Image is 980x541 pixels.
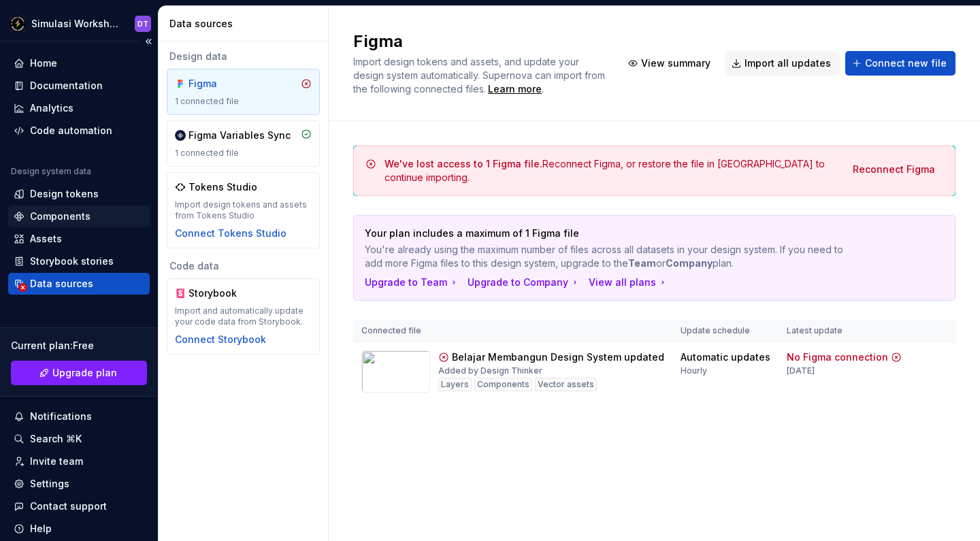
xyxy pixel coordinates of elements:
a: Components [8,206,150,227]
div: Figma Variables Sync [189,129,291,142]
b: Company [666,257,713,269]
th: Latest update [779,320,910,342]
a: Assets [8,228,150,250]
a: Home [8,52,150,74]
a: Data sources [8,273,150,295]
a: Settings [8,473,150,495]
span: Connect new file [865,56,947,70]
span: Import all updates [745,56,831,70]
span: Upgrade plan [52,366,117,380]
div: Analytics [30,101,73,115]
img: a5820be2-52a3-47f2-b035-bee48cfc5069.png [10,16,26,32]
div: Settings [30,477,69,491]
div: Help [30,522,52,536]
button: Upgrade to Company [468,276,581,289]
a: Code automation [8,120,150,142]
div: 1 connected file [175,148,312,159]
button: Collapse sidebar [139,32,158,51]
div: Data sources [169,17,323,31]
div: Code data [167,259,320,273]
a: Figma1 connected file [167,69,320,115]
a: Invite team [8,450,150,472]
button: Contact support [8,495,150,517]
button: Reconnect Figma [844,157,944,182]
button: Connect Tokens Studio [175,227,287,240]
button: View all plans [589,276,668,289]
div: Documentation [30,79,103,93]
p: You're already using the maximum number of files across all datasets in your design system. If yo... [365,243,849,270]
th: Update schedule [672,320,779,342]
div: Hourly [681,365,707,376]
div: Notifications [30,410,92,423]
div: No Figma connection [787,350,888,364]
a: Design tokens [8,183,150,205]
div: Search ⌘K [30,432,82,446]
div: Storybook stories [30,255,114,268]
button: Notifications [8,406,150,427]
div: Layers [438,378,472,391]
div: Design system data [11,166,91,177]
div: Assets [30,232,62,246]
div: Contact support [30,499,107,513]
div: 1 connected file [175,96,312,107]
div: Figma [189,77,254,91]
div: Components [474,378,532,391]
span: . [486,84,544,95]
div: Automatic updates [681,350,770,364]
a: Learn more [488,82,542,96]
h2: Figma [353,31,605,52]
div: Storybook [189,286,254,300]
div: Vector assets [535,378,597,391]
span: Import design tokens and assets, and update your design system automatically. Supernova can impor... [353,56,608,95]
div: Added by Design Thinker [438,365,542,376]
div: Import and automatically update your code data from Storybook. [175,306,312,327]
div: Data sources [30,277,93,291]
span: We've lost access to 1 Figma file. [385,158,542,169]
button: Search ⌘K [8,428,150,450]
button: Connect new file [845,51,955,76]
div: Simulasi Workshop [31,17,118,31]
div: Design data [167,50,320,63]
button: Connect Storybook [175,333,266,346]
button: View summary [621,51,719,76]
b: Team [628,257,656,269]
a: StorybookImport and automatically update your code data from Storybook.Connect Storybook [167,278,320,355]
p: Your plan includes a maximum of 1 Figma file [365,227,849,240]
a: Documentation [8,75,150,97]
div: Belajar Membangun Design System updated [452,350,664,364]
a: Figma Variables Sync1 connected file [167,120,320,167]
a: Storybook stories [8,250,150,272]
a: Tokens StudioImport design tokens and assets from Tokens StudioConnect Tokens Studio [167,172,320,248]
div: Reconnect Figma, or restore the file in [GEOGRAPHIC_DATA] to continue importing. [385,157,836,184]
button: Help [8,518,150,540]
div: Invite team [30,455,83,468]
button: Simulasi WorkshopDT [3,9,155,38]
div: [DATE] [787,365,815,376]
div: Components [30,210,91,223]
button: Import all updates [725,51,840,76]
div: DT [137,18,148,29]
a: Analytics [8,97,150,119]
div: Current plan : Free [11,339,147,353]
span: View summary [641,56,710,70]
button: Upgrade to Team [365,276,459,289]
div: Home [30,56,57,70]
th: Connected file [353,320,672,342]
div: Design tokens [30,187,99,201]
span: Reconnect Figma [853,163,935,176]
div: Code automation [30,124,112,137]
div: Import design tokens and assets from Tokens Studio [175,199,312,221]
div: Tokens Studio [189,180,257,194]
a: Upgrade plan [11,361,147,385]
